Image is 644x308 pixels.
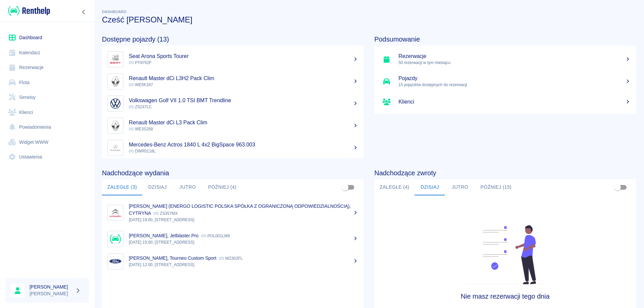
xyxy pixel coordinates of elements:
p: POL001LM9 [201,234,230,238]
h5: Renault Master dCi L3H2 Pack Clim [129,75,358,82]
a: ImageVolkswagen Golf VII 1.0 TSI BMT Trendline ZS247LC [102,93,364,115]
img: Image [109,97,122,110]
p: [PERSON_NAME], Jetblaster Pro [129,233,199,238]
button: Jutro [172,179,203,195]
span: Pokaż przypisane tylko do mnie [611,181,624,194]
a: Flota [5,75,89,90]
button: Dzisiaj [415,179,445,195]
img: Image [109,255,122,268]
a: Dashboard [5,30,89,45]
a: ImageSeat Arona Sports Tourer PY8762F [102,48,364,70]
p: [DATE] 12:00, [STREET_ADDRESS] [129,262,358,268]
a: Kalendarz [5,45,89,60]
a: Klienci [374,93,636,111]
h5: Mercedes-Benz Actros 1840 L 4x2 BigSpace 963.003 [129,141,358,148]
h5: Renault Master dCi L3 Pack Clim [129,119,358,126]
p: [PERSON_NAME] [30,290,72,297]
p: [PERSON_NAME] (ENERGO LOGISTIC POLSKA SPÓŁKA Z OGRANICZONĄ ODPOWIEDZIALNOŚCIĄ), CYTRYNA [129,203,351,216]
h5: Seat Arona Sports Tourer [129,53,358,60]
h5: Rezerwacje [398,53,631,60]
a: Widget WWW [5,135,89,150]
p: 50 rezerwacji w tym miesiącu [398,60,631,66]
button: Zwiń nawigację [79,8,89,16]
img: Image [109,233,122,245]
a: Image[PERSON_NAME], Jetblaster Pro POL001LM9[DATE] 15:00, [STREET_ADDRESS] [102,228,364,250]
h4: Nadchodzące wydania [102,169,364,177]
span: PY8762F [129,60,152,65]
p: [DATE] 19:00, [STREET_ADDRESS] [129,217,358,223]
a: ImageRenault Master dCi L3H2 Pack Clim WE5K187 [102,70,364,93]
a: Pojazdy15 pojazdów dostępnych do rezerwacji [374,70,636,93]
img: Image [109,141,122,154]
h5: Volkswagen Golf VII 1.0 TSI BMT Trendline [129,97,358,104]
button: Jutro [445,179,475,195]
a: Image[PERSON_NAME], Tourneo Custom Sport WZ302FL[DATE] 12:00, [STREET_ADDRESS] [102,250,364,272]
button: Później (4) [203,179,242,195]
img: Fleet [462,225,548,284]
a: ImageRenault Master dCi L3 Pack Clim WE3S268 [102,115,364,137]
h4: Nadchodzące zwroty [374,169,636,177]
span: WE5K187 [129,82,153,87]
img: Image [109,119,122,132]
span: Dashboard [102,10,126,14]
p: 15 pojazdów dostępnych do rezerwacji [398,82,631,88]
a: Ustawienia [5,149,89,165]
h3: Cześć [PERSON_NAME] [102,15,636,24]
a: Rezerwacje [5,60,89,75]
h4: Podsumowanie [374,35,636,43]
img: Renthelp logo [8,5,50,16]
span: WE3S268 [129,127,153,131]
h6: [PERSON_NAME] [30,284,72,290]
a: ImageMercedes-Benz Actros 1840 L 4x2 BigSpace 963.003 DWR0118L [102,137,364,159]
span: DWR0118L [129,149,156,153]
h4: Nie masz rezerwacji tego dnia [407,292,603,300]
button: Dzisiaj [142,179,172,195]
span: Pokaż przypisane tylko do mnie [339,181,352,194]
a: Klienci [5,105,89,120]
img: Image [109,206,122,219]
button: Zaległe (4) [374,179,415,195]
button: Zaległe (3) [102,179,142,195]
a: Rezerwacje50 rezerwacji w tym miesiącu [374,48,636,70]
button: Później (15) [475,179,517,195]
p: [DATE] 15:00, [STREET_ADDRESS] [129,239,358,245]
img: Image [109,75,122,88]
a: Image[PERSON_NAME] (ENERGO LOGISTIC POLSKA SPÓŁKA Z OGRANICZONĄ ODPOWIEDZIALNOŚCIĄ), CYTRYNA ZS35... [102,198,364,228]
a: Serwisy [5,90,89,105]
p: ZS357MX [154,211,177,216]
a: Powiadomienia [5,120,89,135]
h5: Pojazdy [398,75,631,82]
p: [PERSON_NAME], Tourneo Custom Sport [129,255,216,261]
img: Image [109,53,122,66]
h4: Dostępne pojazdy (13) [102,35,364,43]
a: Renthelp logo [5,5,50,16]
span: ZS247LC [129,105,152,109]
p: WZ302FL [219,256,243,261]
h5: Klienci [398,99,631,105]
